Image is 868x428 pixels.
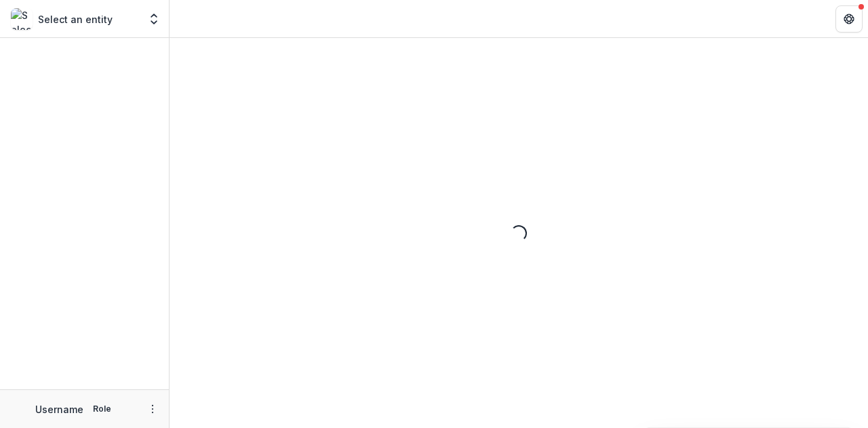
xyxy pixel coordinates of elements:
[89,403,115,415] p: Role
[144,401,161,417] button: More
[144,5,163,33] button: Open entity switcher
[11,8,33,30] img: Select an entity
[835,5,863,33] button: Get Help
[35,402,83,416] p: Username
[38,12,113,26] p: Select an entity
